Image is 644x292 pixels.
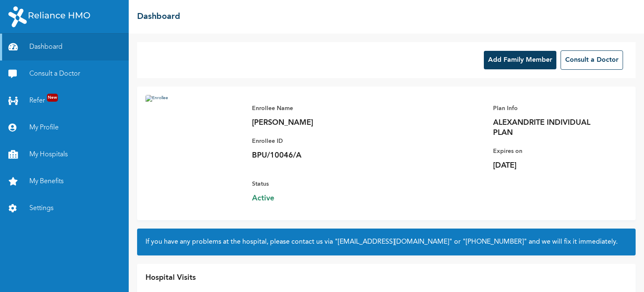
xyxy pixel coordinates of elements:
p: Status [252,179,369,189]
p: Expires on [493,146,610,156]
a: "[EMAIL_ADDRESS][DOMAIN_NAME]" [335,239,452,245]
img: RelianceHMO's Logo [8,6,90,27]
span: New [47,94,58,102]
p: Plan Info [493,103,610,113]
p: BPU/10046/A [252,150,369,160]
img: Enrollee [145,95,243,196]
h2: Dashboard [137,11,180,23]
button: Consult a Doctor [561,50,623,70]
p: [PERSON_NAME] [252,118,369,128]
p: ALEXANDRITE INDIVIDUAL PLAN [493,118,610,138]
button: Add Family Member [484,51,556,69]
p: Enrollee Name [252,103,369,113]
p: [DATE] [493,160,610,171]
a: "[PHONE_NUMBER]" [462,239,527,245]
p: Hospital Visits [145,272,196,284]
span: Active [252,193,369,203]
p: Enrollee ID [252,136,369,146]
h2: If you have any problems at the hospital, please contact us via or and we will fix it immediately. [145,237,627,247]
